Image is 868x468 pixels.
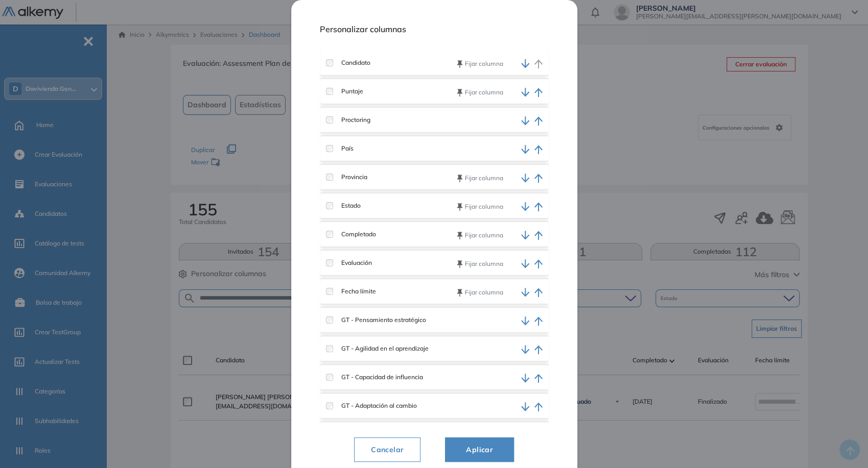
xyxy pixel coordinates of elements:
span: Aplicar [458,444,501,456]
label: Candidato [333,58,370,67]
button: Cancelar [354,437,420,462]
h1: Personalizar columnas [320,24,549,46]
button: Fijar columna [457,59,503,68]
label: País [333,144,354,153]
button: Fijar columna [457,202,503,211]
label: Fecha límite [333,287,376,296]
label: GT - Capacidad de influencia [333,373,423,382]
label: GT - Agilidad en el aprendizaje [333,344,429,353]
span: Cancelar [363,444,412,456]
label: Proctoring [333,115,370,125]
button: Fijar columna [457,88,503,97]
label: Puntaje [333,87,363,96]
button: Aplicar [445,437,514,462]
label: GT - Adaptación al cambio [333,401,417,410]
button: Fijar columna [457,231,503,240]
button: Fijar columna [457,259,503,268]
label: Provincia [333,173,367,182]
button: Fijar columna [457,174,503,183]
button: Fijar columna [457,288,503,297]
label: GT - Pensamiento estratégico [333,315,426,325]
label: Completado [333,230,376,239]
label: Estado [333,201,361,210]
label: Evaluación [333,258,372,267]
